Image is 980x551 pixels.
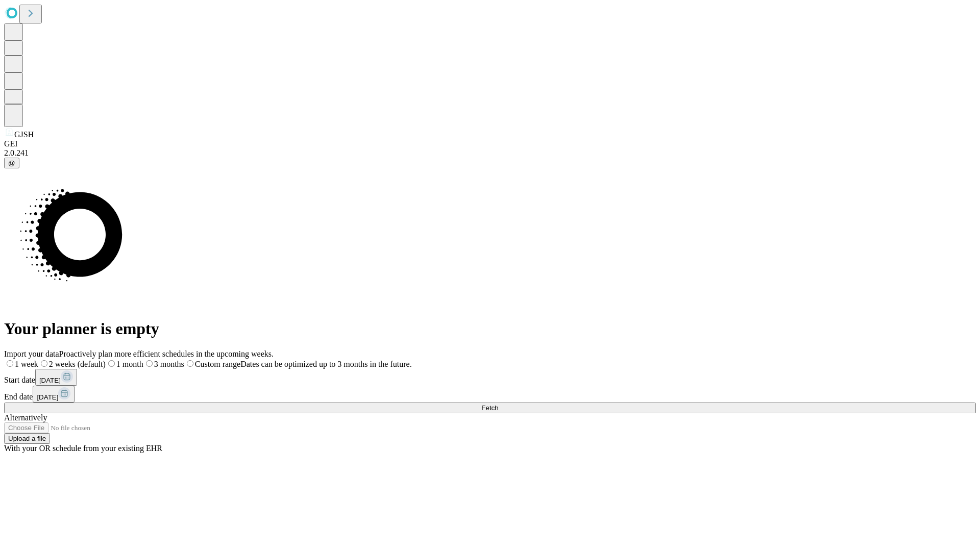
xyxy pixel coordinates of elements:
input: 1 month [108,360,115,367]
input: 2 weeks (default) [41,360,47,367]
h1: Your planner is empty [4,319,976,338]
span: 1 month [116,360,143,368]
input: 3 months [146,360,153,367]
span: 2 weeks (default) [49,360,106,368]
span: Fetch [481,404,498,412]
span: 1 week [15,360,38,368]
input: Custom rangeDates can be optimized up to 3 months in the future. [187,360,193,367]
button: [DATE] [35,369,77,386]
button: Fetch [4,403,976,413]
span: Dates can be optimized up to 3 months in the future. [240,360,411,368]
span: Custom range [195,360,240,368]
div: Start date [4,369,976,386]
button: [DATE] [33,386,75,403]
span: [DATE] [39,377,61,384]
button: @ [4,158,19,168]
span: 3 months [154,360,184,368]
div: 2.0.241 [4,148,976,158]
div: GEI [4,139,976,148]
div: End date [4,386,976,403]
span: Proactively plan more efficient schedules in the upcoming weeks. [59,349,274,358]
span: GJSH [14,130,34,139]
input: 1 week [7,360,13,367]
span: Alternatively [4,413,47,422]
span: @ [8,159,15,167]
button: Upload a file [4,433,50,444]
span: Import your data [4,349,59,358]
span: With your OR schedule from your existing EHR [4,444,162,453]
span: [DATE] [37,393,58,401]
